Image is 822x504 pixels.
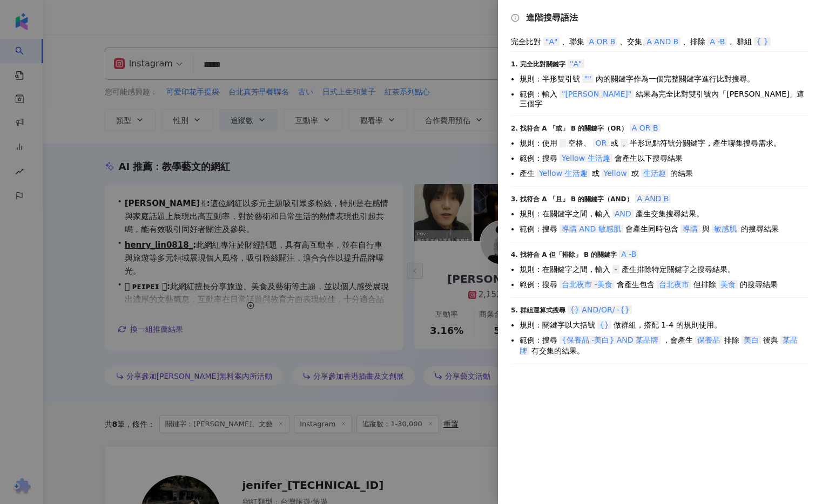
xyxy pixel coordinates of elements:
[630,124,661,132] span: A OR B
[537,169,590,178] span: Yellow 生活趣
[520,138,809,148] li: 規則：使用 空格、 或 半形逗點符號分關鍵字，產生聯集搜尋需求。
[511,304,809,315] div: 5. 群組運算式搜尋
[635,194,671,203] span: A AND B
[641,169,668,178] span: 生活趣
[568,305,632,314] span: {} AND/OR/ -{}
[520,319,809,330] li: 規則：關鍵字以大括號 做群組，搭配 1-4 的規則使用。
[754,37,770,46] span: { }
[511,13,809,23] div: 進階搜尋語法
[520,335,809,356] li: 範例：搜尋 ，會產生 排除 後與 有交集的結果。
[520,208,809,219] li: 規則：在關鍵字之間，輸入 產生交集搜尋結果。
[612,265,619,274] span: -
[560,224,623,233] span: 導購 AND 敏感肌
[520,88,809,108] li: 範例：輸入 結果為完全比對雙引號內「[PERSON_NAME]」這三個字
[619,250,638,258] span: A -B
[520,264,809,275] li: 規則：在關鍵字之間，輸入 產生排除特定關鍵字之搜尋結果。
[560,280,615,289] span: 台北夜市 -美食
[560,336,661,344] span: {保養品 -美白} AND 某品牌
[520,168,809,179] li: 產生 或 或 的結果
[511,58,809,69] div: 1. 完全比對關鍵字
[511,36,809,47] div: 完全比對 、聯集 、交集 、排除 、群組
[582,74,594,83] span: ""
[621,139,627,147] span: ,
[520,153,809,164] li: 範例：搜尋 會產生以下搜尋結果
[597,321,611,329] span: {}
[511,249,809,260] div: 4. 找符合 A 但「排除」 B 的關鍵字
[644,37,680,46] span: A AND B
[695,336,722,344] span: 保養品
[657,280,691,289] span: 台北夜市
[680,224,700,233] span: 導購
[602,169,629,178] span: Yellow
[511,122,809,133] div: 2. 找符合 A 「或」 B 的關鍵字（OR）
[587,37,617,46] span: A OR B
[612,209,634,218] span: AND
[520,73,809,84] li: 規則：半形雙引號 內的關鍵字作為一個完整關鍵字進行比對搜尋。
[560,154,612,162] span: Yellow 生活趣
[712,224,739,233] span: 敏感肌
[593,139,609,147] span: OR
[718,280,738,289] span: 美食
[520,279,809,290] li: 範例：搜尋 會產生包含 但排除 的搜尋結果
[543,37,560,46] span: "A"
[520,223,809,234] li: 範例：搜尋 會產生同時包含 與 的搜尋結果
[568,59,584,68] span: "A"
[742,336,761,344] span: 美白
[708,37,727,46] span: A -B
[511,193,809,204] div: 3. 找符合 A 「且」 B 的關鍵字（AND）
[560,90,634,98] span: "[PERSON_NAME]"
